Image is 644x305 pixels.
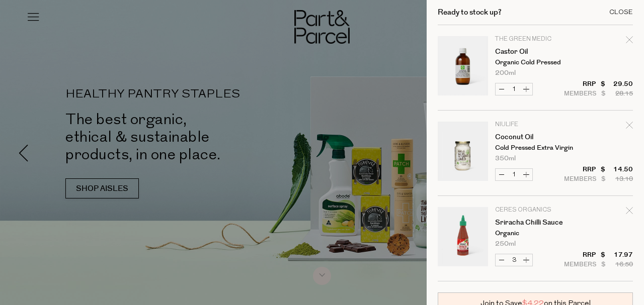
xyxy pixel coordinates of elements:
[495,48,573,55] a: Castor Oil
[626,206,633,219] div: Remove Sriracha Chilli Sauce
[508,83,520,95] input: QTY Castor Oil
[508,254,520,266] input: QTY Sriracha Chilli Sauce
[495,134,573,141] a: Coconut Oil
[438,9,502,16] h2: Ready to stock up?
[626,120,633,134] div: Remove Coconut Oil
[495,230,573,237] p: Organic
[495,122,573,128] p: Niulife
[495,145,573,151] p: Cold Pressed Extra Virgin
[626,35,633,48] div: Remove Castor Oil
[495,36,573,42] p: The Green Medic
[495,241,516,247] span: 250ml
[495,155,516,162] span: 350ml
[495,59,573,66] p: Organic Cold Pressed
[495,207,573,213] p: Ceres Organics
[609,9,633,16] div: Close
[495,70,516,76] span: 200ml
[508,169,520,180] input: QTY Coconut Oil
[495,219,573,226] a: Sriracha Chilli Sauce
